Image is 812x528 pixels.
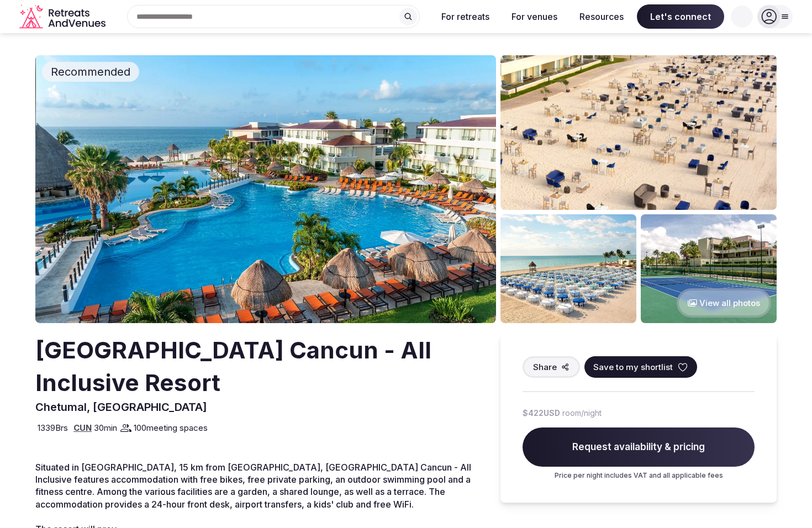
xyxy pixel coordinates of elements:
[503,4,566,29] button: For venues
[433,4,498,29] button: For retreats
[500,214,636,323] img: Venue gallery photo
[500,55,777,210] img: Venue gallery photo
[641,214,777,323] img: Venue gallery photo
[19,4,108,29] a: Visit the homepage
[593,361,673,373] span: Save to my shortlist
[523,471,755,481] p: Price per night includes VAT and all applicable fees
[94,422,117,434] span: 30 min
[677,288,771,318] button: View all photos
[134,422,208,434] span: 100 meeting spaces
[73,423,92,433] a: CUN
[35,55,496,323] img: Venue cover photo
[637,4,724,29] span: Let's connect
[584,356,697,378] button: Save to my shortlist
[533,361,557,373] span: Share
[35,334,472,399] h2: [GEOGRAPHIC_DATA] Cancun - All Inclusive Resort
[19,4,108,29] svg: Retreats and Venues company logo
[38,422,68,434] span: 1339 Brs
[523,427,755,467] span: Request availability & pricing
[35,462,471,510] span: Situated in [GEOGRAPHIC_DATA], 15 km from [GEOGRAPHIC_DATA], [GEOGRAPHIC_DATA] Cancun - All Inclu...
[42,62,139,82] div: Recommended
[523,356,580,378] button: Share
[562,408,602,419] span: room/night
[571,4,632,29] button: Resources
[46,64,135,80] span: Recommended
[35,400,207,414] span: Chetumal, [GEOGRAPHIC_DATA]
[523,408,560,419] span: $422 USD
